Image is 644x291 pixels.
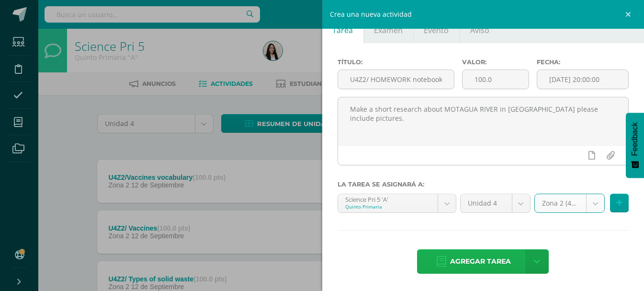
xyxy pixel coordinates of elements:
span: Evento [424,25,449,35]
span: Aviso [470,25,489,35]
button: Feedback - Mostrar encuesta [626,113,644,178]
span: Agregar tarea [450,250,511,273]
span: Unidad 4 [468,194,504,212]
label: Fecha: [537,58,629,66]
span: Zona 2 (40.0%) [542,194,579,212]
div: Quinto Primaria [345,203,431,210]
span: Examen [374,25,403,35]
input: Puntos máximos [463,70,529,89]
span: Tarea [332,25,353,35]
label: Valor: [462,58,529,66]
a: Zona 2 (40.0%) [535,194,605,212]
div: Science Pri 5 'A' [345,194,431,203]
label: La tarea se asignará a: [338,181,629,188]
a: Science Pri 5 'A'Quinto Primaria [338,194,456,212]
input: Título [338,70,454,89]
span: Feedback [631,122,639,156]
input: Fecha de entrega [537,70,628,89]
a: Unidad 4 [461,194,530,212]
label: Título: [338,58,454,66]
